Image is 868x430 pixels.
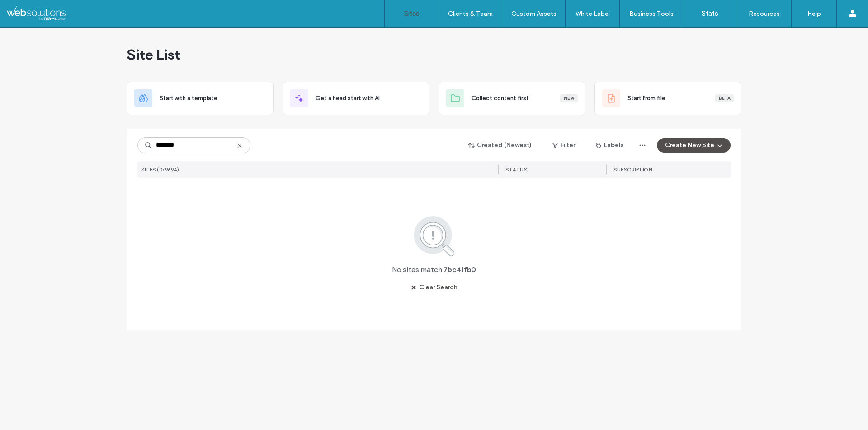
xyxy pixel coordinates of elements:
label: White Label [576,10,610,18]
button: Filter [543,138,584,153]
label: Stats [702,9,718,18]
span: 7bc41fb0 [443,265,476,275]
span: No sites match [392,265,442,275]
div: Beta [715,94,734,102]
button: Create New Site [657,138,731,153]
span: Start from file [627,94,665,103]
span: Start with a template [160,94,217,103]
label: Clients & Team [448,10,493,18]
div: Collect content firstNew [439,82,585,115]
div: Get a head start with AI [283,82,429,115]
span: SUBSCRIPTION [613,166,652,173]
label: Sites [404,9,420,18]
label: Business Tools [629,10,674,18]
span: SITES (0/9694) [141,166,179,173]
img: search.svg [401,214,467,258]
button: Created (Newest) [461,138,540,153]
button: Labels [588,138,632,153]
span: Collect content first [472,94,529,103]
label: Custom Assets [511,10,557,18]
span: STATUS [505,166,527,173]
div: New [560,94,578,102]
span: Site List [127,46,180,64]
div: Start from fileBeta [594,82,741,115]
div: Start with a template [127,82,274,115]
span: Get a head start with AI [316,94,380,103]
label: Help [807,10,821,18]
label: Resources [749,10,780,18]
button: Clear Search [403,280,466,295]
